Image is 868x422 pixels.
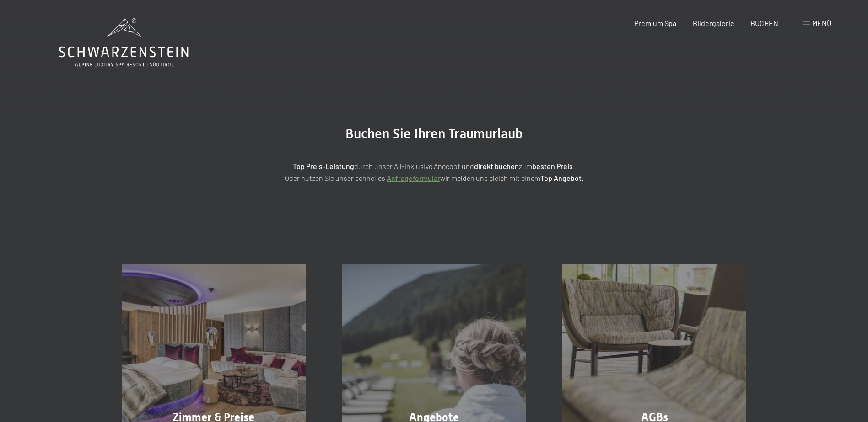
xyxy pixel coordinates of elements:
[634,19,676,27] a: Premium Spa
[345,126,523,142] span: Buchen Sie Ihren Traumurlaub
[474,162,519,170] strong: direkt buchen
[812,19,831,27] span: Menü
[205,160,663,184] p: durch unser All-inklusive Angebot und zum ! Oder nutzen Sie unser schnelles wir melden uns gleich...
[293,162,354,170] strong: Top Preis-Leistung
[532,162,573,170] strong: besten Preis
[387,174,440,182] a: Anfrageformular
[693,19,734,27] a: Bildergalerie
[750,19,778,27] a: BUCHEN
[540,174,583,182] strong: Top Angebot.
